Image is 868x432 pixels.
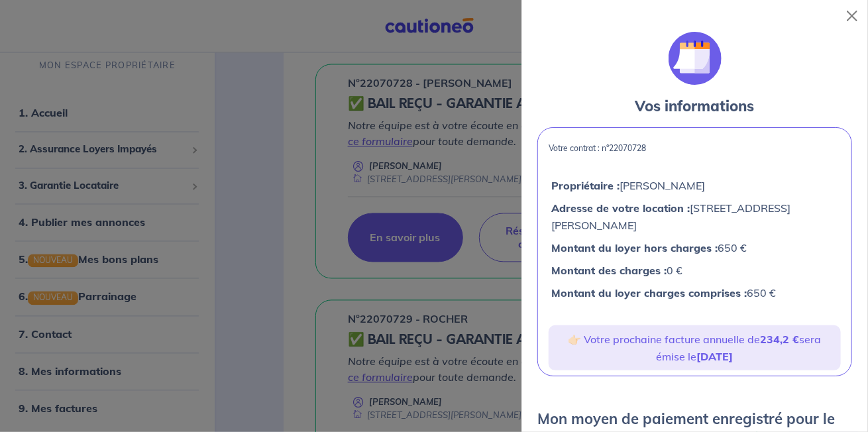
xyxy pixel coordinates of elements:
strong: 234,2 € [761,333,800,346]
p: [PERSON_NAME] [551,177,838,194]
strong: [DATE] [697,350,733,363]
p: 650 € [551,284,838,301]
p: Votre contrat : n°22070728 [549,144,841,153]
strong: Montant du loyer charges comprises : [551,286,747,299]
strong: Adresse de votre location : [551,201,690,215]
img: illu_calendar.svg [669,32,722,85]
p: 0 € [551,262,838,279]
p: [STREET_ADDRESS][PERSON_NAME] [551,199,838,234]
strong: Montant du loyer hors charges : [551,241,718,254]
p: 650 € [551,239,838,256]
strong: Montant des charges : [551,264,667,277]
strong: Vos informations [635,97,755,115]
strong: Propriétaire : [551,179,620,192]
p: 👉🏻 Votre prochaine facture annuelle de sera émise le [554,331,836,365]
button: Close [841,5,863,27]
